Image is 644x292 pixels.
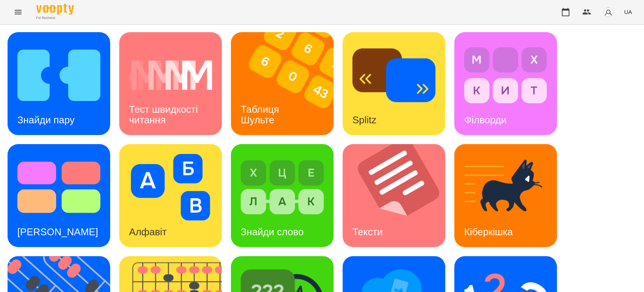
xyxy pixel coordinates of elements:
[464,226,513,238] h3: Кіберкішка
[9,3,27,21] button: Menu
[119,144,222,247] a: АлфавітАлфавіт
[352,226,383,238] h3: Тексти
[36,4,74,15] img: Voopty Logo
[17,114,75,126] h3: Знайди пару
[129,104,200,125] h3: Тест швидкості читання
[454,32,557,135] a: ФілвордиФілворди
[343,144,455,247] img: Тексти
[17,226,98,238] h3: [PERSON_NAME]
[603,7,613,17] img: avatar_s.png
[343,32,445,135] a: SplitzSplitz
[241,104,282,125] h3: Таблиця Шульте
[464,154,547,221] img: Кіберкішка
[621,5,635,19] button: UA
[231,32,334,135] a: Таблиця ШультеТаблиця Шульте
[343,144,445,247] a: ТекстиТексти
[36,16,74,20] span: For Business
[624,8,632,16] span: UA
[17,154,100,221] img: Тест Струпа
[454,144,557,247] a: КіберкішкаКіберкішка
[129,154,212,221] img: Алфавіт
[8,32,110,135] a: Знайди паруЗнайди пару
[231,32,343,135] img: Таблиця Шульте
[129,226,167,238] h3: Алфавіт
[352,114,377,126] h3: Splitz
[464,114,506,126] h3: Філворди
[352,42,435,109] img: Splitz
[17,42,100,109] img: Знайди пару
[8,144,110,247] a: Тест Струпа[PERSON_NAME]
[129,42,212,109] img: Тест швидкості читання
[231,144,334,247] a: Знайди словоЗнайди слово
[241,154,324,221] img: Знайди слово
[119,32,222,135] a: Тест швидкості читанняТест швидкості читання
[464,42,547,109] img: Філворди
[241,226,304,238] h3: Знайди слово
